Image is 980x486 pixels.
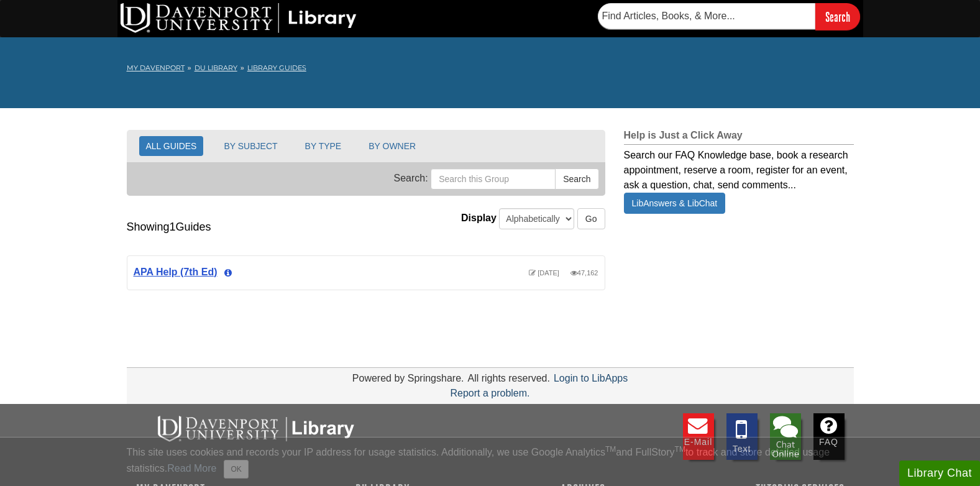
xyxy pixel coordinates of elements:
a: DU Library [195,63,237,72]
a: E-mail [683,413,714,460]
img: DU Libraries [136,413,372,443]
span: Last Updated [529,269,559,277]
button: Close [224,460,248,479]
a: My Davenport [127,63,185,73]
a: Login to LibApps [554,373,628,383]
button: BY SUBJECT [217,136,284,156]
input: Search [815,3,860,30]
img: DU Library [121,3,357,33]
span: 1 [170,221,176,233]
button: BY OWNER [362,136,423,156]
form: Searches DU Library's articles, books, and more [598,3,860,30]
a: Library Guides [247,63,306,72]
sup: TM [675,445,685,454]
sup: TM [605,445,616,454]
section: List of Guides [127,240,605,291]
span: Search: [394,173,428,183]
label: Display [461,211,497,226]
div: Search our FAQ Knowledge base, book a research appointment, reserve a room, register for an event... [624,145,854,193]
li: Chat with Library [770,413,801,460]
div: Powered by Springshare. [350,373,466,383]
a: Read More [167,463,216,474]
a: APA Help (7th Ed) [134,267,218,277]
div: All rights reserved. [465,373,552,383]
h2: Help is Just a Click Away [624,130,854,145]
button: Go [577,208,605,229]
a: FAQ [813,413,845,460]
a: Report a problem. [450,388,529,398]
button: ALL GUIDES [139,136,204,156]
button: Library Chat [899,461,980,486]
img: Library Chat [770,413,801,460]
button: BY TYPE [298,136,349,156]
a: Text [726,413,758,460]
span: Number of visits this year [570,269,598,277]
input: Find Articles, Books, & More... [598,3,815,29]
input: Search this Group [431,168,556,190]
button: Search [555,168,598,190]
a: LibAnswers & LibChat [624,193,726,214]
nav: breadcrumb [127,60,854,80]
h2: Showing Guides [127,221,211,234]
div: This site uses cookies and records your IP address for usage statistics. Additionally, we use Goo... [127,445,854,479]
